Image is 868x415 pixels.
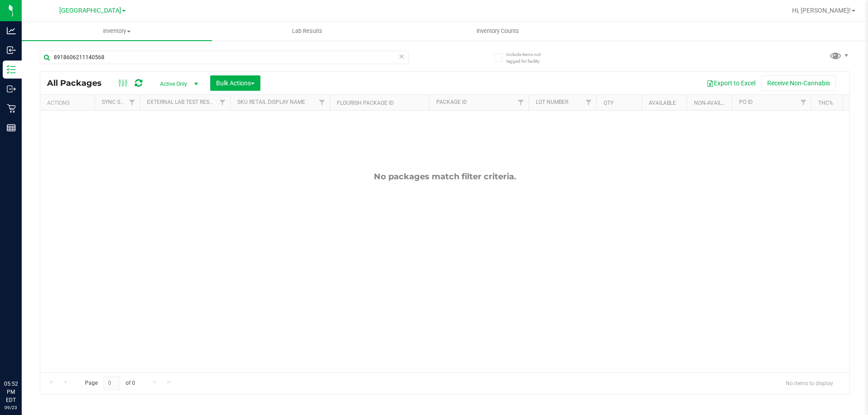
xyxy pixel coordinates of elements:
a: Package ID [436,99,467,105]
inline-svg: Inbound [7,46,16,55]
a: Lot Number [536,99,568,105]
a: Non-Available [694,100,734,106]
span: All Packages [47,78,111,88]
div: Actions [47,100,91,106]
a: Filter [581,95,596,110]
a: THC% [818,100,833,106]
input: Search Package ID, Item Name, SKU, Lot or Part Number... [40,51,409,64]
button: Bulk Actions [210,75,260,91]
span: Bulk Actions [216,79,255,87]
a: Filter [315,95,330,110]
inline-svg: Analytics [7,26,16,35]
a: PO ID [739,99,753,105]
button: Export to Excel [701,75,761,91]
span: Include items not tagged for facility [506,51,552,65]
span: Lab Results [280,27,335,35]
a: Inventory Counts [402,22,593,41]
button: Receive Non-Cannabis [761,75,836,91]
div: No packages match filter criteria. [40,172,849,182]
inline-svg: Outbound [7,84,16,93]
a: Flourish Package ID [337,100,394,106]
p: 05:52 PM EDT [4,380,18,404]
a: Filter [514,95,528,110]
a: Inventory [22,22,212,41]
a: Available [649,100,676,106]
iframe: Resource center [9,343,36,370]
a: Sync Status [102,99,137,105]
span: No items to display [778,376,840,390]
a: Sku Retail Display Name [237,99,305,105]
p: 09/23 [4,404,18,411]
span: [GEOGRAPHIC_DATA] [59,7,121,14]
a: Filter [796,95,811,110]
inline-svg: Retail [7,104,16,113]
span: Hi, [PERSON_NAME]! [792,7,851,14]
span: Inventory [22,27,212,35]
a: Filter [125,95,140,110]
span: Inventory Counts [464,27,531,35]
inline-svg: Reports [7,123,16,132]
a: Lab Results [212,22,402,41]
a: Qty [604,100,613,106]
a: Filter [215,95,230,110]
span: Clear [398,51,405,62]
inline-svg: Inventory [7,65,16,74]
a: External Lab Test Result [147,99,218,105]
span: Page of 0 [77,376,142,390]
